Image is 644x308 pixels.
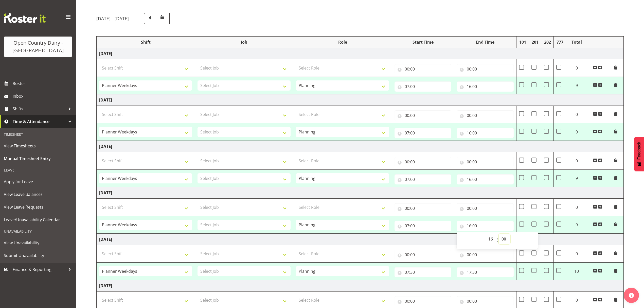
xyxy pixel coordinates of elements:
[13,80,74,87] span: Roster
[296,39,389,45] div: Role
[395,221,452,231] input: Click to select...
[457,64,514,74] input: Click to select...
[531,39,539,45] div: 201
[4,13,46,23] img: Rosterit website logo
[1,213,75,226] a: Leave/Unavailability Calendar
[13,266,66,273] span: Finance & Reporting
[457,203,514,213] input: Click to select...
[4,155,72,162] span: Manual Timesheet Entry
[1,175,75,188] a: Apply for Leave
[97,187,624,199] td: [DATE]
[4,191,72,198] span: View Leave Balances
[457,39,514,45] div: End Time
[395,110,452,121] input: Click to select...
[1,201,75,213] a: View Leave Requests
[13,118,66,125] span: Time & Attendance
[97,280,624,292] td: [DATE]
[566,77,587,94] td: 9
[457,174,514,184] input: Click to select...
[97,48,624,59] td: [DATE]
[634,137,644,171] button: Feedback - Show survey
[395,157,452,167] input: Click to select...
[9,39,67,54] div: Open Country Dairy - [GEOGRAPHIC_DATA]
[457,128,514,138] input: Click to select...
[629,293,634,298] img: help-xxl-2.png
[566,199,587,216] td: 0
[4,203,72,211] span: View Leave Requests
[637,142,641,160] span: Feedback
[1,249,75,262] a: Submit Unavailability
[4,178,72,185] span: Apply for Leave
[97,94,624,106] td: [DATE]
[395,267,452,277] input: Click to select...
[566,170,587,187] td: 9
[457,267,514,277] input: Click to select...
[457,110,514,121] input: Click to select...
[566,263,587,280] td: 10
[457,157,514,167] input: Click to select...
[99,39,192,45] div: Shift
[457,250,514,260] input: Click to select...
[395,174,452,184] input: Click to select...
[496,234,498,247] span: :
[566,59,587,77] td: 0
[395,296,452,306] input: Click to select...
[395,128,452,138] input: Click to select...
[566,245,587,263] td: 0
[395,250,452,260] input: Click to select...
[97,141,624,152] td: [DATE]
[566,152,587,170] td: 0
[544,39,551,45] div: 202
[395,203,452,213] input: Click to select...
[198,39,291,45] div: Job
[556,39,563,45] div: 777
[4,239,72,247] span: View Unavailability
[13,92,74,100] span: Inbox
[4,216,72,224] span: Leave/Unavailability Calendar
[1,226,75,236] div: Unavailability
[457,81,514,92] input: Click to select...
[566,106,587,123] td: 0
[395,64,452,74] input: Click to select...
[1,236,75,249] a: View Unavailability
[519,39,526,45] div: 101
[1,165,75,175] div: Leave
[4,252,72,259] span: Submit Unavailability
[457,221,514,231] input: Click to select...
[1,188,75,201] a: View Leave Balances
[395,81,452,92] input: Click to select...
[13,105,66,113] span: Shifts
[395,39,452,45] div: Start Time
[1,129,75,140] div: Timesheet
[1,152,75,165] a: Manual Timesheet Entry
[96,16,129,21] h5: [DATE] - [DATE]
[566,123,587,141] td: 9
[457,296,514,306] input: Click to select...
[569,39,584,45] div: Total
[566,216,587,234] td: 9
[1,140,75,152] a: View Timesheets
[4,142,72,150] span: View Timesheets
[97,234,624,245] td: [DATE]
